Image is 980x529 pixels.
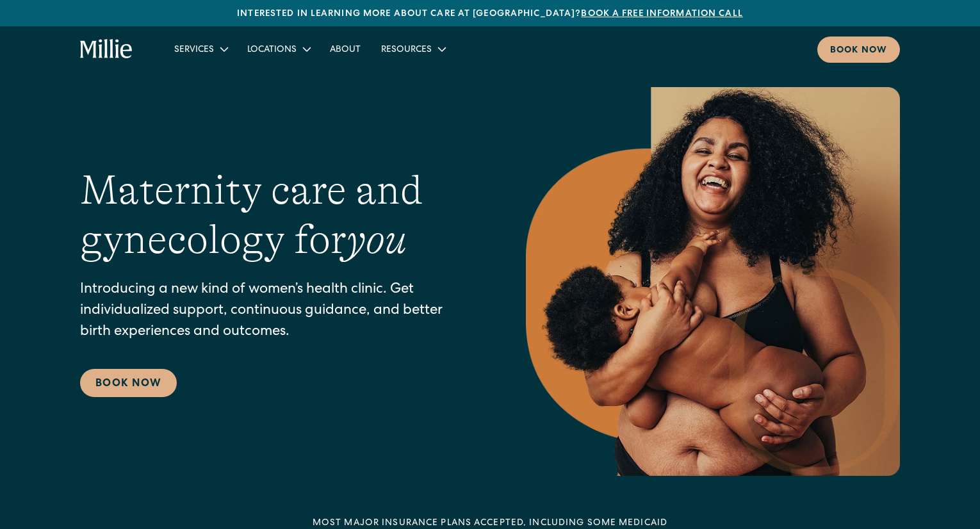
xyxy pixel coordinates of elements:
[80,166,475,264] h1: Maternity care and gynecology for
[320,38,371,60] a: About
[526,87,900,476] img: Smiling mother with her baby in arms, celebrating body positivity and the nurturing bond of postp...
[174,44,214,57] div: Services
[817,37,900,63] a: Book now
[247,44,297,57] div: Locations
[80,280,475,343] p: Introducing a new kind of women’s health clinic. Get individualized support, continuous guidance,...
[581,10,742,19] a: Book a free information call
[80,369,177,397] a: Book Now
[830,44,887,58] div: Book now
[164,38,237,60] div: Services
[371,38,455,60] div: Resources
[80,39,133,60] a: home
[237,38,320,60] div: Locations
[381,44,432,57] div: Resources
[347,216,407,263] em: you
